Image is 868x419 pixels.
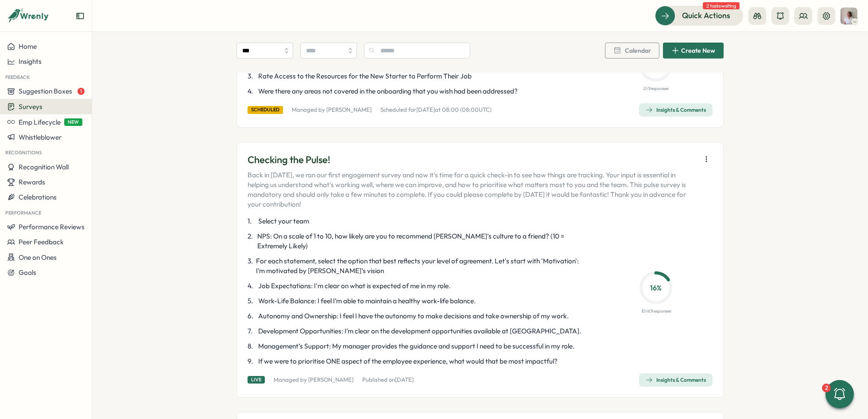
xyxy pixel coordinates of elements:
span: Surveys [19,102,43,111]
button: Calendar [605,43,659,59]
button: 2 [825,380,854,408]
span: Autonomy and Ownership: I feel I have the autonomy to make decisions and take ownership of my work. [258,311,569,321]
div: Insights & Comments [646,106,706,114]
span: 1 . [248,216,256,226]
span: If we were to prioritise ONE aspect of the employee experience, what would that be most impactful? [258,356,558,366]
p: Managed by [274,376,353,384]
span: For each statement, select the option that best reflects your level of agreement. Let's start wit... [256,256,589,276]
span: Create New [681,47,715,54]
span: Goals [19,268,36,277]
span: Were there any areas not covered in the onboarding that you wish had been addressed? [258,86,518,96]
p: 16 % [642,282,670,294]
span: 5 . [248,296,256,306]
p: Scheduled for at [380,106,492,114]
p: 0 / 1 responses [643,85,668,92]
span: One on Ones [19,253,57,262]
div: Insights & Comments [646,376,706,384]
span: Rate Access to the Resources for the New Starter to Perform Their Job [258,71,472,81]
span: Recognition Wall [19,163,69,171]
p: Checking the Pulse! [248,153,697,167]
span: Management’s Support: My manager provides the guidance and support I need to be successful in my ... [258,341,574,351]
span: 6 . [248,311,256,321]
span: Peer Feedback [19,238,64,246]
span: [DATE] [416,106,435,113]
span: 3 . [248,256,254,276]
span: Quick Actions [682,10,730,21]
span: 8 . [248,341,256,351]
span: [DATE] [395,376,414,383]
a: [PERSON_NAME] [326,106,372,113]
span: Emp Lifecycle [19,118,61,126]
img: Alejandra Catania [841,8,857,24]
span: NPS: On a scale of 1 to 10, how likely are you to recommend [PERSON_NAME]'s culture to a friend? ... [257,231,588,251]
span: Suggestion Boxes [19,87,72,95]
button: Create New [663,43,724,59]
button: Insights & Comments [639,373,713,387]
span: 3 . [248,71,256,81]
span: Whistleblower [19,133,62,141]
span: Work-Life Balance: I feel I’m able to maintain a healthy work-life balance. [258,296,476,306]
p: 10 / 63 responses [641,308,671,315]
span: 2 . [248,231,256,251]
span: Development Opportunities: I’m clear on the development opportunities available at [GEOGRAPHIC_DA... [258,326,581,336]
span: ( 08:00 UTC) [460,106,492,113]
div: Live [248,376,265,384]
p: Managed by [292,106,372,114]
span: Job Expectations: I'm clear on what is expected of me in my role. [258,281,450,291]
span: Select your team [258,216,309,226]
p: Published on [362,376,414,384]
span: 4 . [248,86,256,96]
span: 9 . [248,356,256,366]
span: 7 . [248,326,256,336]
span: 4 . [248,281,256,291]
span: Home [19,42,37,51]
button: Expand sidebar [76,12,85,20]
button: Insights & Comments [639,103,713,117]
span: NEW [64,118,82,126]
div: scheduled [248,106,283,114]
p: Back in [DATE], we ran our first engagement survey and now it’s time for a quick check-in to see ... [248,170,697,209]
span: 1 [77,88,85,95]
span: Performance Reviews [19,223,85,231]
span: 08:00 [442,106,459,113]
span: Calendar [625,47,651,54]
div: 2 [822,384,831,392]
button: Quick Actions [655,6,743,25]
span: Rewards [19,178,45,186]
span: 2 tasks waiting [703,2,740,9]
span: Celebrations [19,193,57,201]
span: Insights [19,57,42,66]
a: [PERSON_NAME] [308,376,353,383]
